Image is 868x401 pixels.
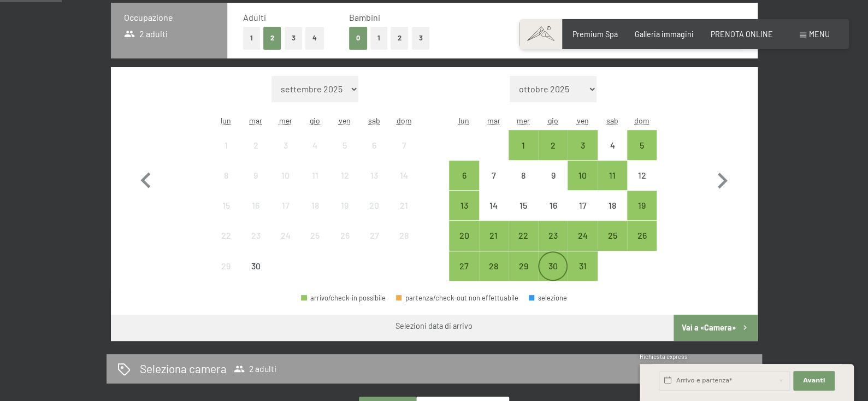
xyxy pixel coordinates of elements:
[211,251,241,281] div: Mon Sep 29 2025
[569,201,596,228] div: 17
[509,130,538,160] div: Wed Oct 01 2025
[331,231,358,258] div: 26
[599,231,626,258] div: 25
[599,201,626,228] div: 18
[140,361,227,376] h2: Seleziona camera
[211,221,241,250] div: Mon Sep 22 2025
[339,116,351,125] abbr: venerdì
[330,130,359,160] div: arrivo/check-in non effettuabile
[300,130,330,160] div: Thu Sep 04 2025
[598,161,627,190] div: arrivo/check-in possibile
[487,116,500,125] abbr: martedì
[628,201,656,228] div: 19
[389,130,418,160] div: arrivo/check-in non effettuabile
[598,221,627,250] div: Sat Oct 25 2025
[572,30,618,39] span: Premium Spa
[569,171,596,198] div: 10
[598,191,627,220] div: Sat Oct 18 2025
[509,251,538,281] div: Wed Oct 29 2025
[271,231,299,258] div: 24
[479,191,509,220] div: Tue Oct 14 2025
[509,161,538,190] div: arrivo/check-in non effettuabile
[212,171,240,198] div: 8
[241,161,270,190] div: Tue Sep 09 2025
[568,161,597,190] div: arrivo/check-in possibile
[212,262,240,289] div: 29
[212,141,240,168] div: 1
[359,161,389,190] div: arrivo/check-in non effettuabile
[300,191,330,220] div: arrivo/check-in non effettuabile
[449,251,479,281] div: arrivo/check-in possibile
[270,130,300,160] div: arrivo/check-in non effettuabile
[634,116,649,125] abbr: domenica
[628,231,656,258] div: 26
[509,221,538,250] div: Wed Oct 22 2025
[270,191,300,220] div: arrivo/check-in non effettuabile
[628,171,656,198] div: 12
[302,231,329,258] div: 25
[271,141,299,168] div: 3
[279,116,292,125] abbr: mercoledì
[331,201,358,228] div: 19
[241,251,270,281] div: Tue Sep 30 2025
[242,141,269,168] div: 2
[390,231,417,258] div: 28
[359,161,389,190] div: Sat Sep 13 2025
[221,116,231,125] abbr: lunedì
[568,221,597,250] div: Fri Oct 24 2025
[396,294,518,302] div: partenza/check-out non effettuabile
[391,27,409,49] button: 2
[241,191,270,220] div: arrivo/check-in non effettuabile
[793,371,835,391] button: Avanti
[331,171,358,198] div: 12
[361,141,388,168] div: 6
[361,231,388,258] div: 27
[569,231,596,258] div: 24
[211,130,241,160] div: Mon Sep 01 2025
[349,12,380,22] span: Bambini
[241,161,270,190] div: arrivo/check-in non effettuabile
[449,221,479,250] div: Mon Oct 20 2025
[300,221,330,250] div: Thu Sep 25 2025
[211,161,241,190] div: Mon Sep 08 2025
[389,161,418,190] div: arrivo/check-in non effettuabile
[510,231,537,258] div: 22
[711,30,773,39] a: PRENOTA ONLINE
[569,141,596,168] div: 3
[598,130,627,160] div: Sat Oct 04 2025
[270,221,300,250] div: arrivo/check-in non effettuabile
[412,27,430,49] button: 3
[509,161,538,190] div: Wed Oct 08 2025
[480,262,507,289] div: 28
[568,221,597,250] div: arrivo/check-in possibile
[397,116,412,125] abbr: domenica
[598,130,627,160] div: arrivo/check-in non effettuabile
[479,251,509,281] div: Tue Oct 28 2025
[450,231,477,258] div: 20
[300,161,330,190] div: Thu Sep 11 2025
[211,161,241,190] div: arrivo/check-in non effettuabile
[330,161,359,190] div: arrivo/check-in non effettuabile
[598,221,627,250] div: arrivo/check-in possibile
[211,191,241,220] div: arrivo/check-in non effettuabile
[330,161,359,190] div: Fri Sep 12 2025
[606,116,618,125] abbr: sabato
[627,161,657,190] div: arrivo/check-in non effettuabile
[510,171,537,198] div: 8
[330,191,359,220] div: arrivo/check-in non effettuabile
[241,130,270,160] div: arrivo/check-in non effettuabile
[635,30,694,39] a: Galleria immagini
[370,27,387,49] button: 1
[395,321,473,332] div: Selezioni data di arrivo
[212,201,240,228] div: 15
[568,251,597,281] div: Fri Oct 31 2025
[599,141,626,168] div: 4
[285,27,303,49] button: 3
[627,221,657,250] div: Sun Oct 26 2025
[390,171,417,198] div: 14
[538,191,568,220] div: Thu Oct 16 2025
[270,130,300,160] div: Wed Sep 03 2025
[568,130,597,160] div: arrivo/check-in possibile
[331,141,358,168] div: 5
